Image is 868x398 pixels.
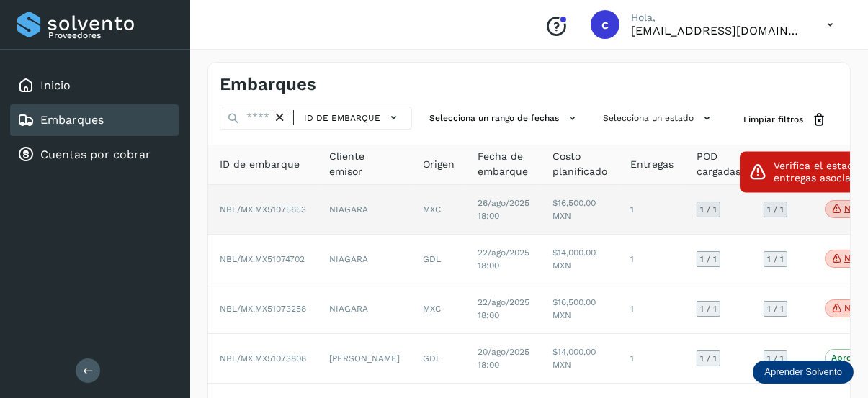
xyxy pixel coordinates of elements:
td: 1 [619,235,685,284]
div: Cuentas por cobrar [10,139,179,171]
span: Cliente emisor [329,149,400,179]
div: Aprender Solvento [753,361,854,384]
td: NIAGARA [318,235,411,284]
p: Hola, [631,12,804,24]
td: NIAGARA [318,185,411,235]
a: Embarques [40,113,104,127]
span: Costo planificado [552,149,607,179]
span: NBL/MX.MX51075653 [220,204,306,214]
td: NIAGARA [318,284,411,334]
td: $16,500.00 MXN [541,185,619,235]
button: ID de embarque [300,107,406,128]
span: 1 / 1 [767,205,784,214]
td: 1 [619,185,685,235]
td: GDL [411,235,466,284]
td: $14,000.00 MXN [541,235,619,284]
td: $16,500.00 MXN [541,284,619,334]
span: POD cargadas [697,149,741,179]
span: 1 / 1 [700,354,717,363]
a: Inicio [40,78,71,92]
span: 1 / 1 [767,304,784,313]
a: Cuentas por cobrar [40,148,151,161]
td: 1 [619,334,685,384]
span: 22/ago/2025 18:00 [478,297,529,320]
p: cobranza1@tmartin.mx [631,24,804,37]
span: 26/ago/2025 18:00 [478,198,529,221]
span: Origen [423,157,455,172]
div: Inicio [10,70,179,101]
td: GDL [411,334,466,384]
td: 1 [619,284,685,334]
span: Fecha de embarque [478,149,529,179]
span: NBL/MX.MX51074702 [220,254,305,264]
td: $14,000.00 MXN [541,334,619,384]
button: Limpiar filtros [732,107,838,133]
td: MXC [411,284,466,334]
h4: Embarques [220,74,316,95]
span: 1 / 1 [767,255,784,263]
button: Selecciona un rango de fechas [424,107,586,130]
div: Embarques [10,104,179,136]
td: [PERSON_NAME] [318,334,411,384]
span: 1 / 1 [700,304,717,313]
span: Limpiar filtros [743,113,803,126]
span: ID de embarque [220,157,300,172]
span: 22/ago/2025 18:00 [478,248,529,271]
span: 1 / 1 [767,354,784,363]
p: Proveedores [48,30,173,40]
span: NBL/MX.MX51073808 [220,353,306,363]
span: ID de embarque [304,112,380,125]
td: MXC [411,185,466,235]
span: Entregas [630,157,674,172]
span: NBL/MX.MX51073258 [220,304,306,314]
p: Aprender Solvento [764,366,842,378]
button: Selecciona un estado [597,107,720,130]
span: 1 / 1 [700,205,717,214]
span: 20/ago/2025 18:00 [478,347,529,370]
span: 1 / 1 [700,255,717,263]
